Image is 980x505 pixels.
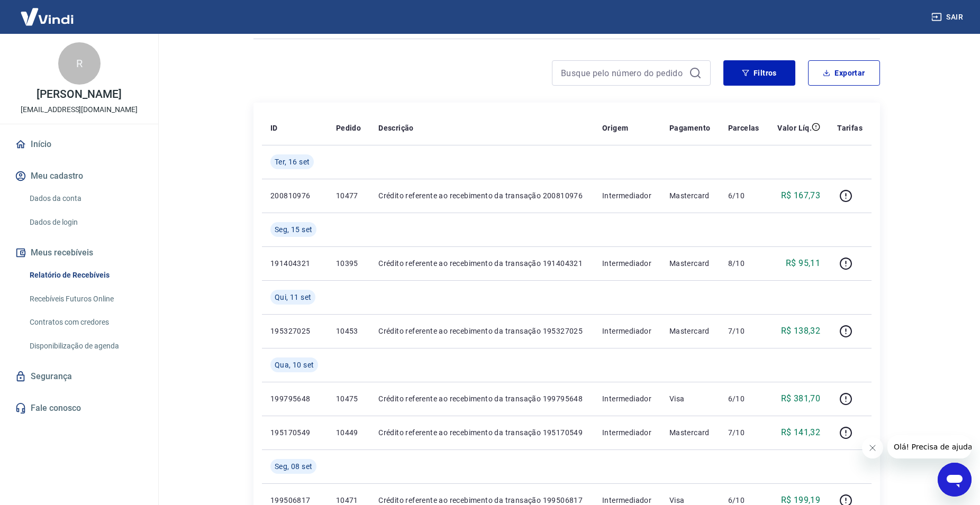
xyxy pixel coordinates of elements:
[275,224,312,235] span: Seg, 15 set
[336,427,361,438] p: 10449
[723,60,795,86] button: Filtros
[13,365,146,388] a: Segurança
[270,123,278,133] p: ID
[938,463,972,497] iframe: Botão para abrir a janela de mensagens
[25,335,146,357] a: Disponibilização de agenda
[6,7,89,16] span: Olá! Precisa de ajuda?
[270,258,319,269] p: 191404321
[602,427,652,438] p: Intermediador
[25,264,146,286] a: Relatório de Recebíveis
[602,123,628,133] p: Origem
[777,123,812,133] p: Valor Líq.
[378,393,585,404] p: Crédito referente ao recebimento da transação 199795648
[25,188,146,209] a: Dados da conta
[837,123,863,133] p: Tarifas
[270,393,319,404] p: 199795648
[669,393,711,404] p: Visa
[669,123,711,133] p: Pagamento
[669,190,711,201] p: Mastercard
[13,133,146,156] a: Início
[808,60,880,86] button: Exportar
[336,393,361,404] p: 10475
[25,212,146,233] a: Dados de login
[728,427,760,438] p: 7/10
[25,311,146,333] a: Contratos com credores
[929,7,967,27] button: Sair
[21,104,138,115] p: [EMAIL_ADDRESS][DOMAIN_NAME]
[669,258,711,269] p: Mastercard
[13,397,146,420] a: Fale conosco
[270,427,319,438] p: 195170549
[25,288,146,310] a: Recebíveis Futuros Online
[336,326,361,336] p: 10453
[378,190,585,201] p: Crédito referente ao recebimento da transação 200810976
[336,123,361,133] p: Pedido
[786,257,820,270] p: R$ 95,11
[275,461,312,472] span: Seg, 08 set
[336,258,361,269] p: 10395
[669,427,711,438] p: Mastercard
[602,326,652,336] p: Intermediador
[602,190,652,201] p: Intermediador
[728,123,759,133] p: Parcelas
[275,157,310,167] span: Ter, 16 set
[781,392,821,405] p: R$ 381,70
[378,427,585,438] p: Crédito referente ao recebimento da transação 195170549
[728,190,760,201] p: 6/10
[781,325,821,337] p: R$ 138,32
[887,435,972,458] iframe: Mensagem da empresa
[669,326,711,336] p: Mastercard
[728,258,760,269] p: 8/10
[275,292,311,302] span: Qui, 11 set
[602,258,652,269] p: Intermediador
[270,190,319,201] p: 200810976
[378,258,585,269] p: Crédito referente ao recebimento da transação 191404321
[270,326,319,336] p: 195327025
[561,65,685,81] input: Busque pelo número do pedido
[275,360,314,370] span: Qua, 10 set
[602,393,652,404] p: Intermediador
[378,326,585,336] p: Crédito referente ao recebimento da transação 195327025
[336,190,361,201] p: 10477
[58,42,101,85] div: R
[13,164,146,188] button: Meu cadastro
[728,393,760,404] p: 6/10
[781,189,821,202] p: R$ 167,73
[862,437,883,458] iframe: Fechar mensagem
[728,326,760,336] p: 7/10
[13,1,81,33] img: Vindi
[781,426,821,439] p: R$ 141,32
[13,241,146,264] button: Meus recebíveis
[378,123,414,133] p: Descrição
[37,89,121,100] p: [PERSON_NAME]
